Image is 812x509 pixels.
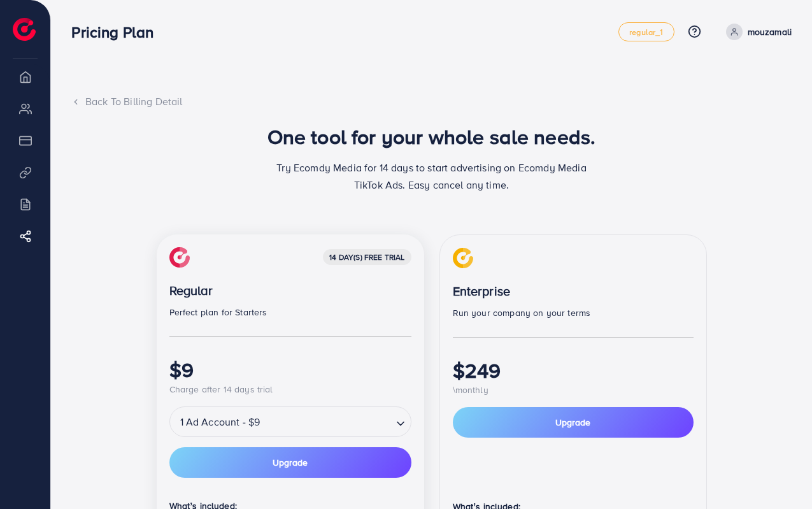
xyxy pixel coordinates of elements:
[453,384,488,396] span: \monthly
[169,283,411,298] p: Regular
[273,159,591,194] p: Try Ecomdy Media for 14 days to start advertising on Ecomdy Media TikTok Ads. Easy cancel any time.
[169,357,411,382] h1: $9
[264,411,390,433] input: Search for option
[453,248,473,268] img: img
[453,358,694,382] h1: $249
[169,406,411,437] div: Search for option
[758,452,802,499] iframe: Chat
[169,305,411,320] p: Perfect plan for Starters
[453,283,694,299] p: Enterprise
[13,18,36,41] img: logo
[721,24,792,40] a: mouzamali
[273,458,308,467] span: Upgrade
[323,249,411,265] div: 14 day(s) free trial
[453,305,694,320] p: Run your company on your terms
[169,247,190,268] img: img
[629,28,663,36] span: regular_1
[555,416,590,429] span: Upgrade
[453,407,694,438] button: Upgrade
[618,22,674,41] a: regular_1
[71,94,792,109] div: Back To Billing Detail
[169,383,273,396] span: Charge after 14 days trial
[169,447,411,478] button: Upgrade
[748,24,792,39] p: mouzamali
[71,23,164,41] h3: Pricing Plan
[178,410,263,433] span: 1 Ad Account - $9
[267,124,596,148] h1: One tool for your whole sale needs.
